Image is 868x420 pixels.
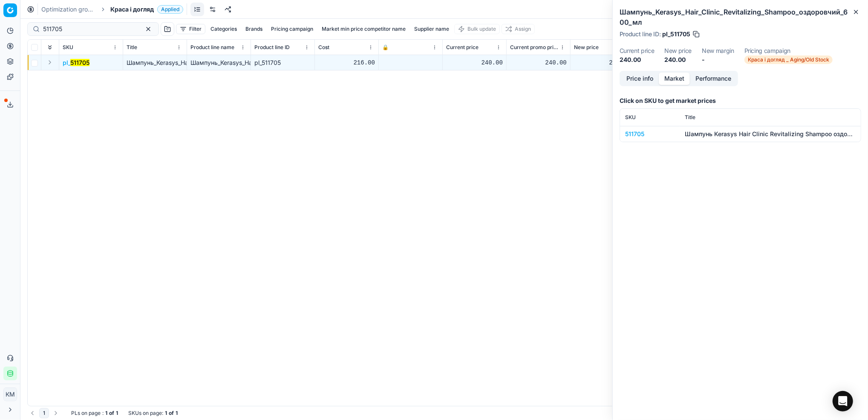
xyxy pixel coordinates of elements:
button: Filter [176,24,205,34]
button: Bulk update [454,24,500,34]
button: Performance [690,73,737,85]
span: Краса і догляд _ Aging/Old Stock [744,55,833,64]
div: Шампунь_Kerasys_Hair_Clinic_Revitalizing_Shampoo_оздоровчий_600_мл [190,58,247,67]
button: Assign [502,24,535,34]
span: Product line ID : [620,31,660,37]
strong: 1 [176,410,178,417]
h2: Шампунь_Kerasys_Hair_Clinic_Revitalizing_Shampoo_оздоровчий_600_мл [620,7,861,27]
span: Шампунь_Kerasys_Hair_Clinic_Revitalizing_Shampoo_оздоровчий_600_мл [127,59,333,66]
dt: New margin [702,48,734,54]
span: Current price [446,44,479,51]
span: Product line name [190,44,234,51]
h3: Click on SKU to get market prices [620,96,861,105]
button: Supplier name [411,24,453,34]
a: Optimization groups [41,5,96,14]
strong: 1 [165,410,167,417]
dt: Pricing campaign [744,48,833,54]
div: Шампунь Kerasys Hair Clinic Revitalizing Shampoo оздоровчий 600 мл [685,130,856,138]
strong: of [109,410,114,417]
button: Expand [45,57,55,67]
mark: 511705 [70,59,89,66]
button: Brands [242,24,266,34]
span: Краса і догляд [110,5,154,14]
button: Categories [207,24,240,34]
nav: pagination [27,408,61,418]
span: Title [127,44,137,51]
button: Market min price competitor name [318,24,409,34]
dt: New price [664,48,692,54]
button: 1 [39,408,49,418]
span: КM [4,388,17,401]
dd: 240.00 [664,55,692,64]
span: Cost [318,44,329,51]
button: pl_511705 [63,58,89,67]
span: Product line ID [254,44,290,51]
button: Price info [621,73,659,85]
span: SKU [63,44,73,51]
button: Expand all [45,42,55,52]
span: Title [685,114,695,120]
dd: 240.00 [620,55,654,64]
strong: 1 [105,410,107,417]
button: КM [3,388,17,401]
div: 511705 [625,130,675,138]
button: Market [659,73,690,85]
div: 216.00 [318,58,375,67]
div: 240.00 [446,58,503,67]
div: : [71,410,118,417]
span: PLs on page [71,410,101,417]
div: Open Intercom Messenger [833,391,853,411]
span: 🔒 [382,44,389,51]
div: 240.00 [574,58,631,67]
span: pl_ [63,58,89,67]
button: Pricing campaign [268,24,317,34]
span: Current promo price [510,44,558,51]
strong: of [169,410,174,417]
dt: Current price [620,48,654,54]
span: Краса і доглядApplied [110,5,183,14]
button: Go to next page [51,408,61,418]
strong: 1 [116,410,118,417]
input: Search by SKU or title [43,25,136,33]
span: Applied [157,5,183,14]
span: SKUs on page : [128,410,163,417]
dd: - [702,55,734,64]
div: 240.00 [510,58,567,67]
nav: breadcrumb [41,5,183,14]
div: pl_511705 [254,58,311,67]
button: Go to previous page [27,408,37,418]
span: New price [574,44,599,51]
span: SKU [625,114,636,120]
span: pl_511705 [662,30,690,38]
